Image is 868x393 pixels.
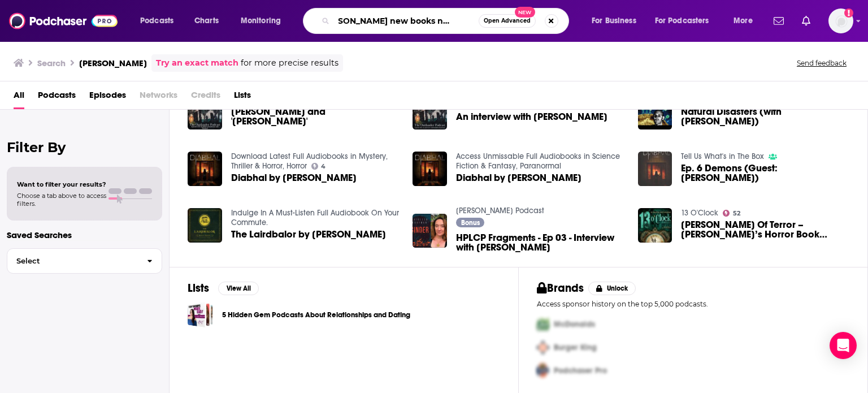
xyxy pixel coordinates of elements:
[14,86,24,109] a: All
[188,302,213,327] a: 5 Hidden Gem Podcasts About Relationships and Dating
[241,57,338,70] span: for more precise results
[89,86,126,109] a: Episodes
[456,206,544,215] a: H. P. Lovecast Podcast
[681,220,849,239] span: [PERSON_NAME] Of Terror – [PERSON_NAME]’s Horror Book Reviews: The Son of [PERSON_NAME] by [PERSO...
[194,13,219,29] span: Charts
[793,58,850,68] button: Send feedback
[231,173,357,183] span: Diabhal by [PERSON_NAME]
[638,95,672,129] img: Natural Disasters (with Kathleen Kaufman)
[413,95,447,129] img: An interview with Kathleen Kaufman
[37,58,66,68] h3: Search
[413,214,447,248] img: HPLCP Fragments - Ep 03 - Interview with Kathleen Kaufman
[234,86,251,109] a: Lists
[188,208,222,243] img: The Lairdbalor by Kathleen Kaufman
[456,173,581,183] a: Diabhal by Kathleen Kaufman
[484,18,531,24] span: Open Advanced
[681,220,849,239] a: Tomes Of Terror – Jenny’s Horror Book Reviews: The Son of Abraham by Kathleen Kaufman
[456,233,624,252] a: HPLCP Fragments - Ep 03 - Interview with Kathleen Kaufman
[79,58,147,68] h3: [PERSON_NAME]
[681,107,849,126] a: Natural Disasters (with Kathleen Kaufman)
[532,313,554,336] img: First Pro Logo
[723,210,740,217] a: 52
[532,336,554,359] img: Second Pro Logo
[188,281,209,295] h2: Lists
[461,219,480,226] span: Bonus
[314,8,580,34] div: Search podcasts, credits, & more...
[797,11,815,31] a: Show notifications dropdown
[218,282,259,295] button: View All
[413,152,447,186] img: Diabhal by Kathleen Kaufman
[231,173,357,183] a: Diabhal by Kathleen Kaufman
[311,163,326,170] a: 4
[532,359,554,382] img: Third Pro Logo
[17,192,106,208] span: Choose a tab above to access filters.
[7,257,138,265] span: Select
[140,13,173,29] span: Podcasts
[231,107,400,126] a: Kathleen Kaufman and 'Diabhal'
[456,112,607,122] a: An interview with Kathleen Kaufman
[231,230,386,239] span: The Lairdbalor by [PERSON_NAME]
[231,208,399,227] a: Indulge In A Must-Listen Full Audiobook On Your Commute.
[554,343,597,352] span: Burger King
[9,10,118,32] img: Podchaser - Follow, Share and Rate Podcasts
[233,12,296,30] button: open menu
[537,300,849,308] p: Access sponsor history on the top 5,000 podcasts.
[231,230,386,239] a: The Lairdbalor by Kathleen Kaufman
[479,14,536,28] button: Open AdvancedNew
[132,12,188,30] button: open menu
[231,107,400,126] span: [PERSON_NAME] and '[PERSON_NAME]'
[456,152,620,171] a: Access Unmissable Full Audiobooks in Science Fiction & Fantasy, Paranormal
[17,180,106,188] span: Want to filter your results?
[828,8,853,33] img: User Profile
[638,208,672,243] img: Tomes Of Terror – Jenny’s Horror Book Reviews: The Son of Abraham by Kathleen Kaufman
[655,13,709,29] span: For Podcasters
[7,230,162,240] p: Saved Searches
[38,86,76,109] a: Podcasts
[681,163,849,183] span: Ep. 6 Demons (Guest: [PERSON_NAME])
[188,281,259,295] a: ListsView All
[140,86,177,109] span: Networks
[188,95,222,129] img: Kathleen Kaufman and 'Diabhal'
[733,211,740,216] span: 52
[222,309,410,321] a: 5 Hidden Gem Podcasts About Relationships and Dating
[554,319,595,329] span: McDonalds
[681,163,849,183] a: Ep. 6 Demons (Guest: Kathleen Kaufman)
[191,86,220,109] span: Credits
[456,173,581,183] span: Diabhal by [PERSON_NAME]
[830,332,857,359] div: Open Intercom Messenger
[537,281,584,295] h2: Brands
[592,13,636,29] span: For Business
[321,164,325,169] span: 4
[7,139,162,156] h2: Filter By
[231,152,388,171] a: Download Latest Full Audiobooks in Mystery, Thriller & Horror, Horror
[554,366,607,375] span: Podchaser Pro
[681,208,718,218] a: 13 O'Clock
[7,248,162,274] button: Select
[187,12,225,30] a: Charts
[648,12,726,30] button: open menu
[681,107,849,126] span: Natural Disasters (with [PERSON_NAME])
[638,152,672,186] img: Ep. 6 Demons (Guest: Kathleen Kaufman)
[726,12,767,30] button: open menu
[828,8,853,33] span: Logged in as madeleinelbrownkensington
[588,282,636,295] button: Unlock
[828,8,853,33] button: Show profile menu
[188,152,222,186] img: Diabhal by Kathleen Kaufman
[456,233,624,252] span: HPLCP Fragments - Ep 03 - Interview with [PERSON_NAME]
[734,13,753,29] span: More
[241,13,281,29] span: Monitoring
[681,152,764,161] a: Tell Us What's in The Box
